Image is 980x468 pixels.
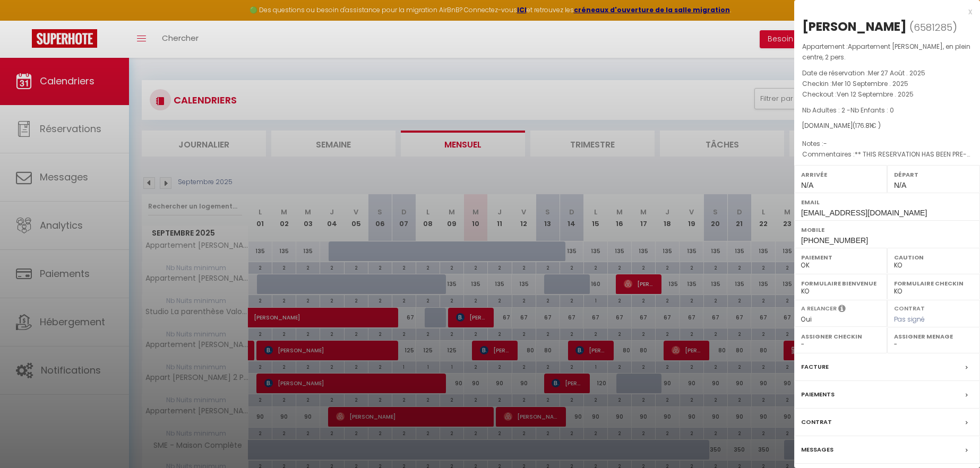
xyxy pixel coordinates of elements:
[894,331,973,342] label: Assigner Menage
[837,90,914,99] span: Ven 12 Septembre . 2025
[802,41,972,63] p: Appartement :
[802,89,972,100] p: Checkout :
[909,20,957,34] span: ( )
[894,278,973,289] label: Formulaire Checkin
[802,149,972,160] p: Commentaires :
[855,121,871,130] span: 176.81
[802,106,894,115] span: Nb Adultes : 2 -
[914,21,952,34] span: 6581285
[801,224,973,235] label: Mobile
[802,42,970,62] span: Appartement [PERSON_NAME], en plein centre, 2 pers.
[894,181,906,189] span: N/A
[801,169,880,180] label: Arrivée
[801,278,880,289] label: Formulaire Bienvenue
[801,417,832,428] label: Contrat
[801,236,868,245] span: [PHONE_NUMBER]
[801,331,880,342] label: Assigner Checkin
[850,106,894,115] span: Nb Enfants : 0
[802,121,972,131] div: [DOMAIN_NAME]
[823,139,827,148] span: -
[801,197,973,207] label: Email
[801,304,837,313] label: A relancer
[802,68,972,79] p: Date de réservation :
[8,4,40,36] button: Ouvrir le widget de chat LiveChat
[802,18,907,35] div: [PERSON_NAME]
[801,444,833,455] label: Messages
[801,181,813,189] span: N/A
[838,304,846,316] i: Sélectionner OUI si vous souhaiter envoyer les séquences de messages post-checkout
[801,209,927,217] span: [EMAIL_ADDRESS][DOMAIN_NAME]
[832,79,908,88] span: Mer 10 Septembre . 2025
[801,361,829,372] label: Facture
[802,138,972,149] p: Notes :
[894,252,973,263] label: Caution
[868,68,925,77] span: Mer 27 Août . 2025
[794,5,972,18] div: x
[802,79,972,89] p: Checkin :
[894,315,925,324] span: Pas signé
[894,169,973,180] label: Départ
[853,121,881,130] span: ( € )
[801,252,880,263] label: Paiement
[894,304,925,311] label: Contrat
[801,389,835,400] label: Paiements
